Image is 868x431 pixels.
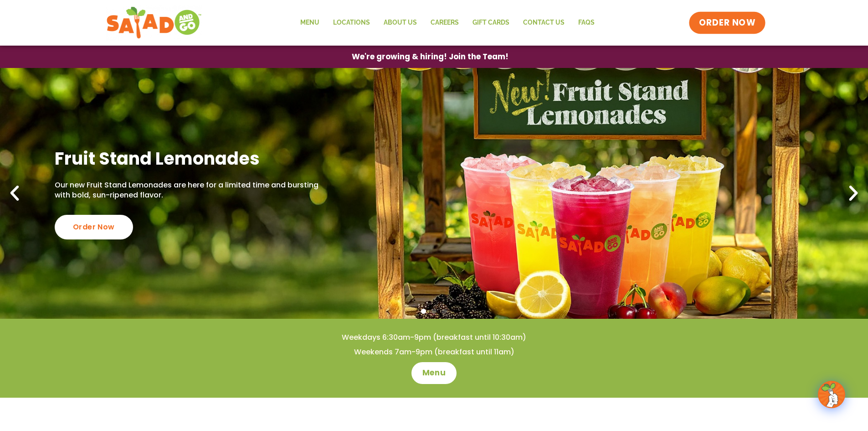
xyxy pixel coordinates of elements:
span: Go to slide 2 [431,309,437,314]
a: Menu [293,12,326,33]
a: Menu [411,362,457,384]
span: ORDER NOW [699,17,755,29]
a: FAQs [571,12,601,33]
a: Locations [326,12,377,33]
h4: Weekends 7am-9pm (breakfast until 11am) [18,347,850,357]
nav: Menu [293,12,601,33]
a: Contact Us [516,12,571,33]
div: Order Now [55,215,133,239]
a: GIFT CARDS [466,12,516,33]
span: Menu [422,368,446,379]
a: About Us [377,12,424,33]
span: We're growing & hiring! Join the Team! [352,53,508,61]
img: wpChatIcon [819,382,844,407]
a: ORDER NOW [689,12,765,34]
span: Go to slide 3 [442,309,447,314]
p: Our new Fruit Stand Lemonades are here for a limited time and bursting with bold, sun-ripened fla... [55,180,323,201]
a: Careers [424,12,466,33]
span: Go to slide 1 [421,309,426,314]
img: new-SAG-logo-768×292 [106,5,202,41]
div: Next slide [843,183,863,203]
h4: Weekdays 6:30am-9pm (breakfast until 10:30am) [18,332,850,343]
h2: Fruit Stand Lemonades [55,147,323,170]
a: We're growing & hiring! Join the Team! [338,46,522,68]
div: Previous slide [5,183,25,203]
